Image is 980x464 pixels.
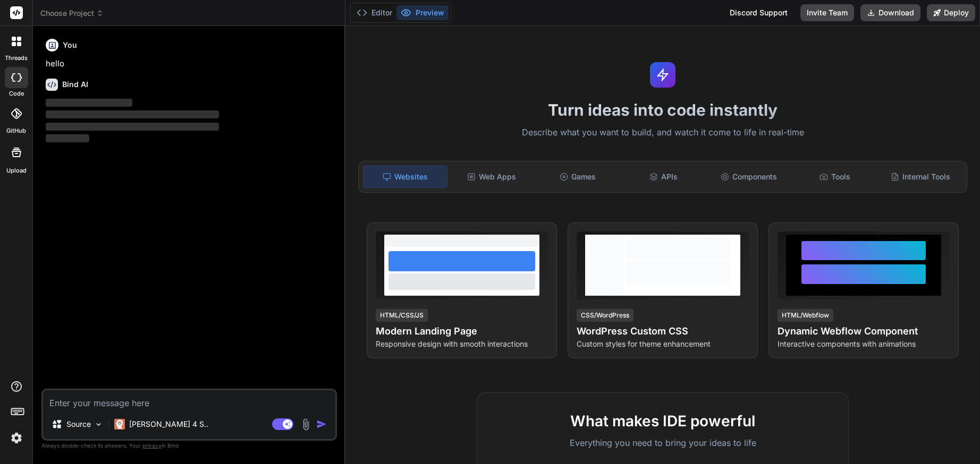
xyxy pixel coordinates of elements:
div: APIs [621,166,705,188]
p: Describe what you want to build, and watch it come to life in real-time [352,126,974,140]
div: Components [707,166,791,188]
div: Discord Support [723,4,794,21]
button: Deploy [927,4,975,21]
label: GitHub [6,126,26,135]
img: Pick Models [94,420,103,429]
p: hello [46,58,335,70]
label: Upload [6,166,27,175]
label: code [9,89,24,98]
div: Games [536,166,619,188]
p: Source [66,419,91,429]
p: [PERSON_NAME] 4 S.. [129,419,208,429]
img: Claude 4 Sonnet [114,419,125,429]
div: HTML/Webflow [778,309,833,322]
button: Editor [352,5,396,20]
p: Everything you need to bring your ideas to life [494,436,831,449]
div: Tools [793,166,876,188]
p: Interactive components with animations [778,339,950,349]
button: Preview [396,5,449,20]
button: Download [860,4,920,21]
div: HTML/CSS/JS [376,309,428,322]
h6: You [63,40,77,50]
button: Invite Team [800,4,854,21]
p: Responsive design with smooth interactions [376,339,548,349]
p: Custom styles for theme enhancement [577,339,749,349]
span: ‌ [46,110,219,118]
span: ‌ [46,99,132,107]
span: ‌ [46,123,219,131]
h4: Dynamic Webflow Component [778,324,950,339]
h1: Turn ideas into code instantly [352,100,974,119]
h2: What makes IDE powerful [494,410,831,432]
div: Websites [363,166,447,188]
div: Internal Tools [879,166,962,188]
p: Always double-check its answers. Your in Bind [41,441,337,451]
div: Web Apps [450,166,533,188]
h4: WordPress Custom CSS [577,324,749,339]
h4: Modern Landing Page [376,324,548,339]
img: settings [7,429,26,447]
label: threads [5,54,28,63]
h6: Bind AI [62,79,88,90]
img: icon [316,419,327,429]
div: CSS/WordPress [577,309,633,322]
img: attachment [300,418,312,431]
span: Choose Project [40,8,104,19]
span: ‌ [46,134,89,142]
span: privacy [142,442,162,449]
